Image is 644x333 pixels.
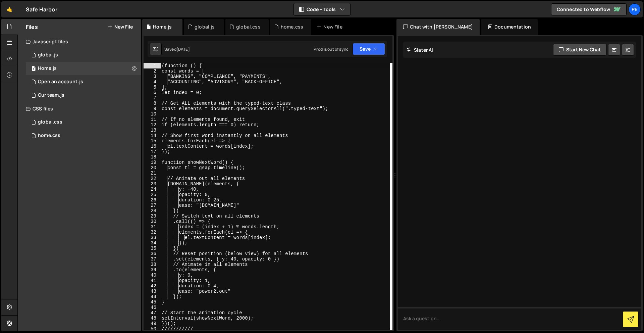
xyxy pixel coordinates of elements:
[281,23,303,30] div: home.css
[144,316,161,321] div: 48
[144,294,161,299] div: 44
[26,48,141,62] div: 16385/45478.js
[144,74,161,79] div: 3
[195,23,215,30] div: global.js
[144,262,161,267] div: 38
[18,102,141,115] div: CSS files
[144,117,161,122] div: 11
[353,43,385,55] button: Save
[153,23,172,30] div: Home.js
[317,23,345,30] div: New File
[144,278,161,283] div: 41
[144,192,161,197] div: 25
[144,283,161,289] div: 42
[144,267,161,273] div: 39
[144,154,161,160] div: 18
[553,44,606,56] button: Start new chat
[551,3,627,15] a: Connected to Webflow
[144,230,161,235] div: 32
[144,203,161,208] div: 27
[1,1,18,17] a: 🤙
[144,128,161,133] div: 13
[144,246,161,251] div: 35
[144,95,161,101] div: 7
[144,79,161,85] div: 4
[144,219,161,224] div: 30
[26,75,141,89] div: 16385/45136.js
[144,171,161,176] div: 21
[481,19,538,35] div: Documentation
[144,181,161,187] div: 23
[26,89,141,102] div: 16385/45046.js
[38,79,83,85] div: Open an account.js
[144,160,161,165] div: 19
[144,289,161,294] div: 43
[144,310,161,316] div: 47
[38,52,58,58] div: global.js
[236,23,261,30] div: global.css
[26,62,141,75] div: 16385/44326.js
[26,23,38,31] h2: Files
[144,224,161,230] div: 31
[144,326,161,332] div: 50
[144,305,161,310] div: 46
[144,208,161,213] div: 28
[164,46,190,52] div: Saved
[26,115,141,129] div: 16385/45328.css
[18,35,141,48] div: Javascript files
[144,235,161,240] div: 33
[294,3,350,15] button: Code + Tools
[396,19,480,35] div: Chat with [PERSON_NAME]
[144,187,161,192] div: 24
[144,273,161,278] div: 40
[38,133,60,139] div: home.css
[38,92,64,98] div: Our team.js
[407,47,433,53] h2: Slater AI
[144,299,161,305] div: 45
[38,119,62,125] div: global.css
[32,66,36,72] span: 1
[108,24,133,30] button: New File
[176,46,190,52] div: [DATE]
[144,149,161,154] div: 17
[144,101,161,106] div: 8
[144,106,161,111] div: 9
[629,3,641,15] a: Pe
[144,213,161,219] div: 29
[144,63,161,68] div: 1
[144,256,161,262] div: 37
[144,138,161,144] div: 15
[144,197,161,203] div: 26
[144,321,161,326] div: 49
[144,111,161,117] div: 10
[144,122,161,128] div: 12
[144,90,161,95] div: 6
[38,65,57,72] div: Home.js
[144,165,161,171] div: 20
[144,176,161,181] div: 22
[144,85,161,90] div: 5
[144,144,161,149] div: 16
[314,46,348,52] div: Prod is out of sync
[144,68,161,74] div: 2
[144,240,161,246] div: 34
[26,5,57,13] div: Safe Harbor
[144,251,161,256] div: 36
[26,129,141,142] div: 16385/45146.css
[144,133,161,138] div: 14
